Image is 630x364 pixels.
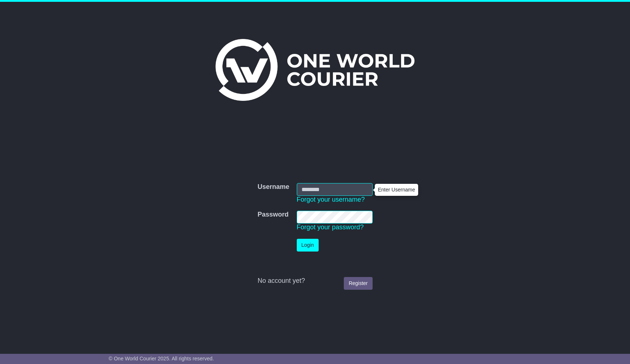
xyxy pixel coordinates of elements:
div: Enter Username [375,184,418,195]
a: Forgot your password? [297,223,364,231]
a: Forgot your username? [297,196,365,203]
img: One World [215,39,415,101]
a: Register [344,277,372,290]
label: Username [257,183,289,191]
span: © One World Courier 2025. All rights reserved. [109,356,214,361]
div: No account yet? [257,277,372,285]
button: Login [297,239,319,252]
label: Password [257,211,288,219]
